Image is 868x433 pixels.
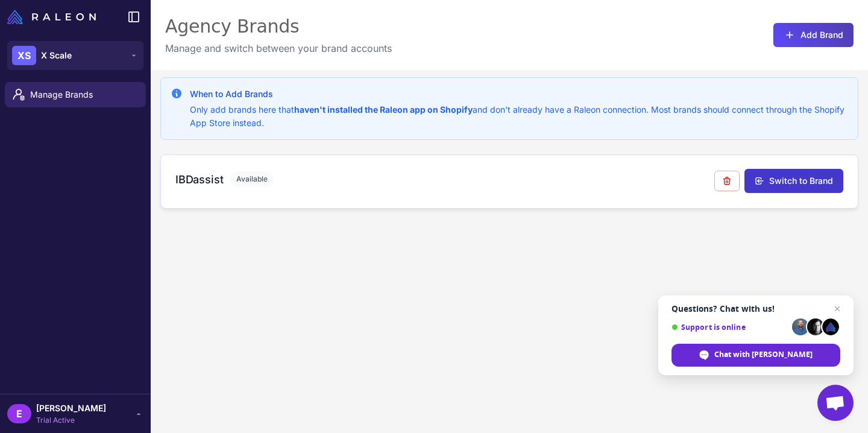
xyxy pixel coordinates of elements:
img: Raleon Logo [7,10,96,24]
div: Agency Brands [165,14,392,39]
span: Support is online [671,323,788,332]
span: X Scale [41,49,72,62]
span: Available [230,171,274,187]
a: Raleon Logo [7,10,101,24]
div: Open chat [817,385,854,421]
button: Add Brand [773,23,854,47]
span: Chat with [PERSON_NAME] [714,349,813,360]
span: Manage Brands [30,88,136,101]
a: Manage Brands [5,82,146,107]
button: XSX Scale [7,41,143,70]
h3: When to Add Brands [190,87,848,101]
strong: haven't installed the Raleon app on Shopify [294,104,473,115]
button: Remove from agency [714,171,740,191]
span: Close chat [830,302,844,316]
span: Questions? Chat with us! [671,304,840,314]
p: Manage and switch between your brand accounts [165,41,392,55]
div: E [7,404,31,423]
h3: IBDassist [175,171,223,188]
div: XS [12,46,36,65]
button: Switch to Brand [744,169,843,193]
div: Chat with Raleon [671,344,840,367]
span: Trial Active [36,415,106,426]
span: [PERSON_NAME] [36,402,106,415]
p: Only add brands here that and don't already have a Raleon connection. Most brands should connect ... [190,103,848,130]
